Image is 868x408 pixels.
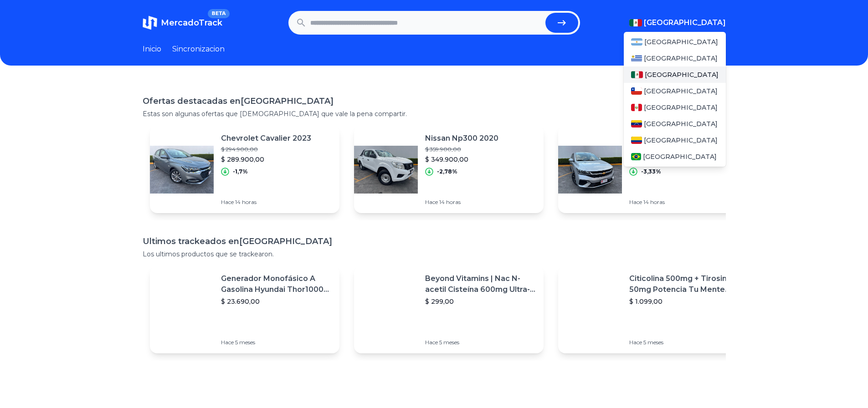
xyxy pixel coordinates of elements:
[221,273,332,295] p: Generador Monofásico A Gasolina Hyundai Thor10000 P 11.5 Kw
[624,148,726,165] a: Brasil[GEOGRAPHIC_DATA]
[629,273,740,295] p: Citicolina 500mg + Tirosina 50mg Potencia Tu Mente (120caps) Sabor Sin Sabor
[221,297,332,306] p: $ 23.690,00
[629,199,709,206] p: Hace 14 horas
[425,273,536,295] p: Beyond Vitamins | Nac N-acetil Cisteína 600mg Ultra-premium Con Inulina De Agave (prebiótico Natu...
[631,153,642,160] img: Brasil
[644,119,718,128] span: [GEOGRAPHIC_DATA]
[624,66,726,83] a: Mexico[GEOGRAPHIC_DATA]
[425,339,536,346] p: Hace 5 meses
[629,17,726,28] button: [GEOGRAPHIC_DATA]
[161,18,222,28] span: MercadoTrack
[644,54,718,63] span: [GEOGRAPHIC_DATA]
[437,168,457,175] p: -2,78%
[558,278,622,342] img: Featured image
[558,138,622,201] img: Featured image
[644,37,718,46] span: [GEOGRAPHIC_DATA]
[624,99,726,116] a: Peru[GEOGRAPHIC_DATA]
[631,55,642,62] img: Uruguay
[644,103,718,112] span: [GEOGRAPHIC_DATA]
[221,146,311,153] p: $ 294.900,00
[558,266,748,353] a: Featured imageCiticolina 500mg + Tirosina 50mg Potencia Tu Mente (120caps) Sabor Sin Sabor$ 1.099...
[143,15,222,30] a: MercadoTrackBETA
[143,95,726,107] h1: Ofertas destacadas en [GEOGRAPHIC_DATA]
[221,155,311,164] p: $ 289.900,00
[643,152,717,161] span: [GEOGRAPHIC_DATA]
[143,109,726,118] p: Estas son algunas ofertas que [DEMOGRAPHIC_DATA] que vale la pena compartir.
[150,138,214,201] img: Featured image
[629,19,642,26] img: Mexico
[354,126,544,213] a: Featured imageNissan Np300 2020$ 359.900,00$ 349.900,00-2,78%Hace 14 horas
[644,136,718,145] span: [GEOGRAPHIC_DATA]
[354,138,418,201] img: Featured image
[631,38,643,46] img: Argentina
[631,104,642,111] img: Peru
[631,137,642,144] img: Colombia
[631,87,642,95] img: Chile
[644,17,726,28] span: [GEOGRAPHIC_DATA]
[143,235,726,248] h1: Ultimos trackeados en [GEOGRAPHIC_DATA]
[150,266,339,353] a: Featured imageGenerador Monofásico A Gasolina Hyundai Thor10000 P 11.5 Kw$ 23.690,00Hace 5 meses
[143,15,157,30] img: MercadoTrack
[143,44,161,55] a: Inicio
[624,116,726,132] a: Venezuela[GEOGRAPHIC_DATA]
[221,199,311,206] p: Hace 14 horas
[629,297,740,306] p: $ 1.099,00
[150,126,339,213] a: Featured imageChevrolet Cavalier 2023$ 294.900,00$ 289.900,00-1,7%Hace 14 horas
[425,133,498,144] p: Nissan Np300 2020
[624,34,726,50] a: Argentina[GEOGRAPHIC_DATA]
[644,87,718,96] span: [GEOGRAPHIC_DATA]
[143,250,726,259] p: Los ultimos productos que se trackearon.
[221,339,332,346] p: Hace 5 meses
[641,168,661,175] p: -3,33%
[172,44,225,55] a: Sincronizacion
[425,199,498,206] p: Hace 14 horas
[558,126,748,213] a: Featured imageChevrolet Aveo 2024$ 299.900,00$ 289.900,00-3,33%Hace 14 horas
[354,266,544,353] a: Featured imageBeyond Vitamins | Nac N-acetil Cisteína 600mg Ultra-premium Con Inulina De Agave (p...
[629,339,740,346] p: Hace 5 meses
[354,278,418,342] img: Featured image
[221,133,311,144] p: Chevrolet Cavalier 2023
[631,120,642,127] img: Venezuela
[631,71,643,78] img: Mexico
[645,70,719,79] span: [GEOGRAPHIC_DATA]
[208,9,229,18] span: BETA
[624,50,726,66] a: Uruguay[GEOGRAPHIC_DATA]
[624,83,726,99] a: Chile[GEOGRAPHIC_DATA]
[150,278,214,342] img: Featured image
[425,297,536,306] p: $ 299,00
[425,155,498,164] p: $ 349.900,00
[425,146,498,153] p: $ 359.900,00
[233,168,248,175] p: -1,7%
[624,132,726,148] a: Colombia[GEOGRAPHIC_DATA]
